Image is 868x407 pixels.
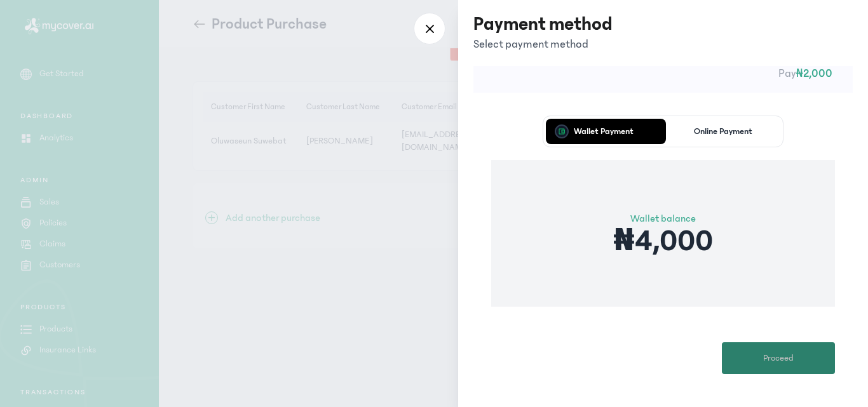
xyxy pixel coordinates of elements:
[613,211,712,226] p: Wallet balance
[694,127,752,136] p: Online Payment
[473,36,613,53] p: Select payment method
[546,119,661,144] button: Wallet Payment
[473,13,613,36] h3: Payment method
[796,67,832,80] span: ₦2,000
[722,342,835,374] button: Proceed
[613,226,712,257] p: ₦4,000
[574,127,634,136] p: Wallet Payment
[763,352,794,365] span: Proceed
[666,119,781,144] button: Online Payment
[494,65,832,83] p: Pay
